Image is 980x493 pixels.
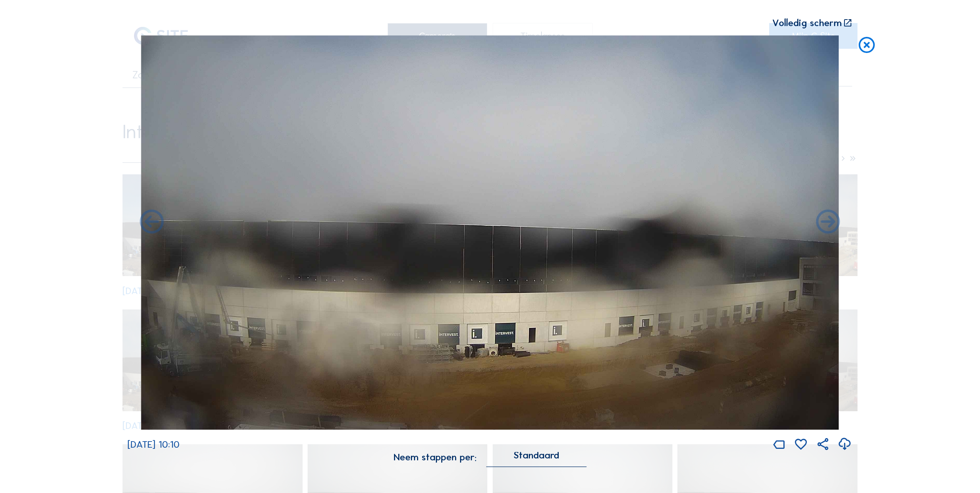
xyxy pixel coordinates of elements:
[487,452,586,466] div: Standaard
[394,453,477,462] div: Neem stappen per:
[814,208,843,237] i: Back
[513,452,559,459] div: Standaard
[141,35,839,430] img: Image
[772,18,842,28] div: Volledig scherm
[137,208,166,237] i: Forward
[127,439,180,451] span: [DATE] 10:10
